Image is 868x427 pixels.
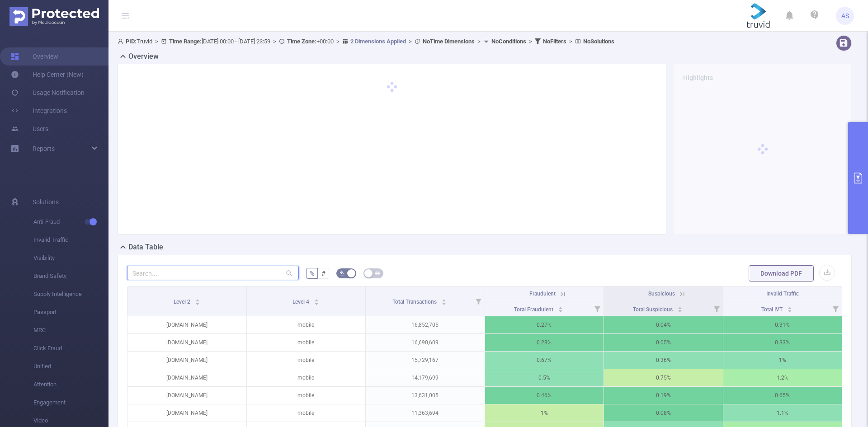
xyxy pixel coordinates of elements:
[633,306,674,313] span: Total Suspicious
[529,291,556,297] span: Fraudulent
[543,38,566,45] b: No Filters
[195,298,200,303] div: Sort
[485,352,604,369] p: 0.67%
[314,298,319,303] div: Sort
[723,387,842,404] p: 0.65%
[441,298,446,300] i: icon: caret-up
[33,267,108,285] span: Brand Safety
[485,404,604,422] p: 1%
[485,369,604,386] p: 0.5%
[127,334,246,351] p: [DOMAIN_NAME]
[195,298,200,300] i: icon: caret-up
[287,38,316,45] b: Time Zone:
[406,38,415,45] span: >
[340,270,345,276] i: icon: bg-colors
[485,387,604,404] p: 0.46%
[128,51,159,62] h2: Overview
[604,387,723,404] p: 0.19%
[33,375,108,394] span: Attention
[723,352,842,369] p: 1%
[491,38,526,45] b: No Conditions
[127,266,299,280] input: Search...
[604,369,723,386] p: 0.75%
[604,404,723,422] p: 0.08%
[423,38,475,45] b: No Time Dimensions
[33,193,59,211] span: Solutions
[11,84,85,102] a: Usage Notification
[247,404,366,422] p: mobile
[33,140,55,158] a: Reports
[475,38,483,45] span: >
[366,352,485,369] p: 15,729,167
[591,301,604,316] i: Filter menu
[526,38,535,45] span: >
[247,352,366,369] p: mobile
[127,352,246,369] p: [DOMAIN_NAME]
[375,270,380,276] i: icon: table
[127,387,246,404] p: [DOMAIN_NAME]
[174,299,192,305] span: Level 2
[127,316,246,333] p: [DOMAIN_NAME]
[392,299,438,305] span: Total Transactions
[128,242,163,253] h2: Data Table
[566,38,575,45] span: >
[841,7,849,25] span: AS
[366,334,485,351] p: 16,690,609
[749,265,814,282] button: Download PDF
[169,38,202,45] b: Time Range:
[604,334,723,351] p: 0.05%
[829,301,842,316] i: Filter menu
[247,387,366,404] p: mobile
[472,286,485,316] i: Filter menu
[366,369,485,386] p: 14,179,699
[33,339,108,357] span: Click Fraud
[11,66,84,84] a: Help Center (New)
[761,306,784,313] span: Total IVT
[787,305,793,311] div: Sort
[723,369,842,386] p: 1.2%
[677,305,683,311] div: Sort
[485,316,604,333] p: 0.27%
[583,38,614,45] b: No Solutions
[33,231,108,249] span: Invalid Traffic
[787,305,792,308] i: icon: caret-up
[270,38,279,45] span: >
[366,387,485,404] p: 13,631,005
[33,321,108,339] span: MRC
[292,299,311,305] span: Level 4
[723,334,842,351] p: 0.33%
[677,305,682,308] i: icon: caret-up
[366,316,485,333] p: 16,852,705
[321,270,325,277] span: #
[314,301,319,304] i: icon: caret-down
[127,369,246,386] p: [DOMAIN_NAME]
[126,38,137,45] b: PID:
[350,38,406,45] u: 2 Dimensions Applied
[11,102,67,120] a: Integrations
[310,270,314,277] span: %
[127,404,246,422] p: [DOMAIN_NAME]
[247,369,366,386] p: mobile
[11,47,58,66] a: Overview
[33,285,108,303] span: Supply Intelligence
[247,334,366,351] p: mobile
[247,316,366,333] p: mobile
[485,334,604,351] p: 0.28%
[366,404,485,422] p: 11,363,694
[514,306,555,313] span: Total Fraudulent
[33,357,108,375] span: Unified
[441,298,447,303] div: Sort
[604,316,723,333] p: 0.04%
[195,301,200,304] i: icon: caret-down
[152,38,161,45] span: >
[11,120,48,138] a: Users
[334,38,342,45] span: >
[33,145,55,152] span: Reports
[33,213,108,231] span: Anti-Fraud
[648,291,675,297] span: Suspicious
[766,291,799,297] span: Invalid Traffic
[33,249,108,267] span: Visibility
[118,38,126,44] i: icon: user
[33,394,108,412] span: Engagement
[314,298,319,300] i: icon: caret-up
